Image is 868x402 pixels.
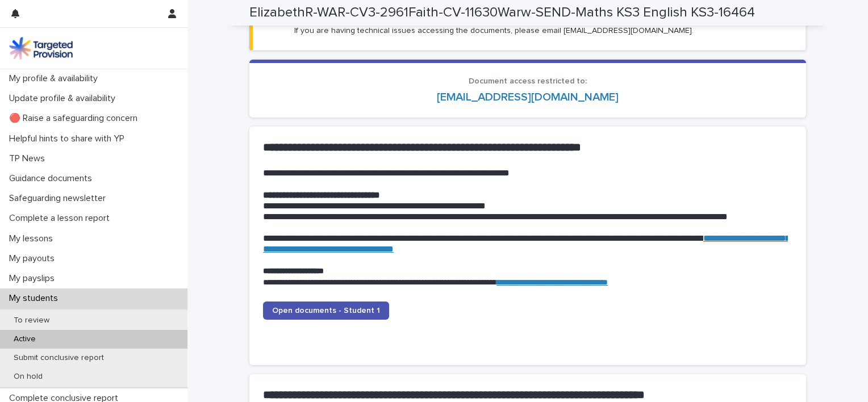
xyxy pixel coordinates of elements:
p: Safeguarding newsletter [5,193,115,204]
p: To review [5,316,59,325]
p: My payouts [5,253,64,264]
p: Submit conclusive report [5,353,113,363]
p: Active [5,334,45,344]
p: Update profile & availability [5,93,124,104]
p: My payslips [5,273,64,284]
p: If you are having technical issues accessing the documents, please email [EMAIL_ADDRESS][DOMAIN_N... [294,26,694,36]
p: My lessons [5,233,62,244]
span: Open documents - Student 1 [272,307,380,315]
p: 🔴 Raise a safeguarding concern [5,113,147,124]
p: My profile & availability [5,73,107,84]
img: M5nRWzHhSzIhMunXDL62 [9,37,73,60]
p: Guidance documents [5,173,101,184]
p: My students [5,293,67,304]
p: Complete a lesson report [5,213,119,224]
a: Open documents - Student 1 [263,301,389,320]
h2: ElizabethR-WAR-CV3-2961Faith-CV-11630Warw-SEND-Maths KS3 English KS3-16464 [249,5,755,21]
p: TP News [5,153,54,164]
p: Helpful hints to share with YP [5,133,133,144]
p: On hold [5,372,52,382]
span: Document access restricted to: [469,77,587,85]
a: [EMAIL_ADDRESS][DOMAIN_NAME] [437,91,619,103]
